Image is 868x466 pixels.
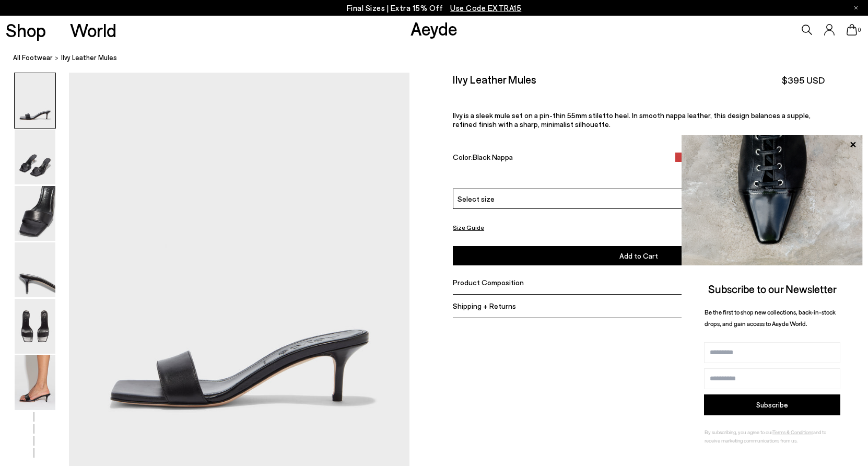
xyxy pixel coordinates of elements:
span: Subscribe to our Newsletter [708,282,837,295]
a: All Footwear [13,52,53,63]
div: Color: [453,153,663,165]
p: Final Sizes | Extra 15% Off [347,2,522,15]
a: Terms & Conditions [772,429,813,435]
span: Be the first to shop new collections, back-in-stock drops, and gain access to Aeyde World. [705,308,836,328]
img: Ilvy Leather Mules - Image 4 [15,242,55,297]
a: 0 [847,24,857,36]
a: Aeyde [410,17,458,39]
button: Subscribe [704,394,840,415]
span: Ilvy Leather Mules [61,52,117,63]
button: Add to Cart [453,246,825,265]
span: By subscribing, you agree to our [705,429,772,435]
nav: breadcrumb [13,44,868,73]
span: 0 [857,27,862,33]
span: Add to Cart [619,251,658,260]
img: Ilvy Leather Mules - Image 2 [15,130,55,184]
span: Product Composition [453,278,524,287]
span: Black Nappa [473,153,513,161]
a: Shop [6,21,46,39]
img: Ilvy Leather Mules - Image 3 [15,186,55,241]
img: Ilvy Leather Mules - Image 5 [15,299,55,354]
span: $395 USD [782,74,825,87]
img: ca3f721fb6ff708a270709c41d776025.jpg [682,135,863,265]
span: Select size [458,193,495,204]
span: Ilvy is a sleek mule set on a pin-thin 55mm stiletto heel. In smooth nappa leather, this design b... [453,111,811,129]
h2: Ilvy Leather Mules [453,73,536,86]
a: World [70,21,116,39]
img: Ilvy Leather Mules - Image 6 [15,355,55,410]
span: Navigate to /collections/ss25-final-sizes [450,3,521,13]
button: Size Guide [453,221,484,234]
span: Shipping + Returns [453,301,516,310]
img: Ilvy Leather Mules - Image 1 [15,73,55,128]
